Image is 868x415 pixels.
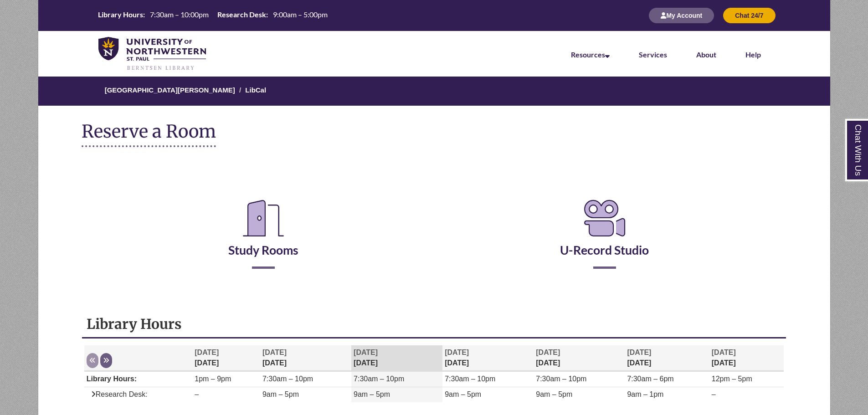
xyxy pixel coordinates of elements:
a: LibCal [245,86,266,94]
span: 7:30am – 6pm [627,375,673,383]
span: [DATE] [627,348,651,356]
a: Services [639,50,667,59]
button: Chat 24/7 [723,8,775,23]
table: Hours Today [94,10,331,20]
div: Reserve a Room [82,170,787,296]
th: [DATE] [260,345,351,371]
th: [DATE] [192,345,260,371]
h1: Reserve a Room [82,122,216,147]
nav: Breadcrumb [18,77,850,106]
th: [DATE] [351,345,442,371]
td: Library Hours: [84,372,193,387]
span: 9:00am – 5:00pm [273,10,328,19]
button: Next week [100,353,112,368]
a: U-Record Studio [560,220,649,257]
th: Research Desk: [214,10,269,20]
a: Help [745,50,761,59]
span: 1pm – 9pm [195,375,231,383]
span: 12pm – 5pm [712,375,752,383]
span: – [195,390,199,398]
span: [DATE] [445,348,469,356]
a: Study Rooms [228,220,298,257]
span: 7:30am – 10pm [262,375,313,383]
th: [DATE] [442,345,534,371]
a: Resources [571,50,610,59]
span: 9am – 1pm [627,390,663,398]
span: [DATE] [536,348,560,356]
span: – [712,390,716,398]
a: Chat 24/7 [723,11,775,19]
span: 7:30am – 10pm [354,375,404,383]
a: About [696,50,716,59]
span: [DATE] [354,348,378,356]
span: [DATE] [712,348,736,356]
span: 7:30am – 10pm [536,375,586,383]
span: [DATE] [195,348,219,356]
button: Previous week [87,353,98,368]
a: My Account [649,11,714,19]
a: [GEOGRAPHIC_DATA][PERSON_NAME] [105,86,235,94]
img: UNWSP Library Logo [98,37,206,71]
a: Hours Today [94,10,331,21]
th: [DATE] [534,345,625,371]
span: [DATE] [262,348,287,356]
span: 9am – 5pm [354,390,390,398]
th: [DATE] [709,345,784,371]
span: 7:30am – 10:00pm [150,10,209,19]
span: 7:30am – 10pm [445,375,495,383]
button: My Account [649,8,714,23]
h1: Library Hours [87,315,782,333]
span: 9am – 5pm [262,390,299,398]
th: [DATE] [625,345,709,371]
span: Research Desk: [87,390,148,398]
span: 9am – 5pm [445,390,481,398]
span: 9am – 5pm [536,390,572,398]
th: Library Hours: [94,10,146,20]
